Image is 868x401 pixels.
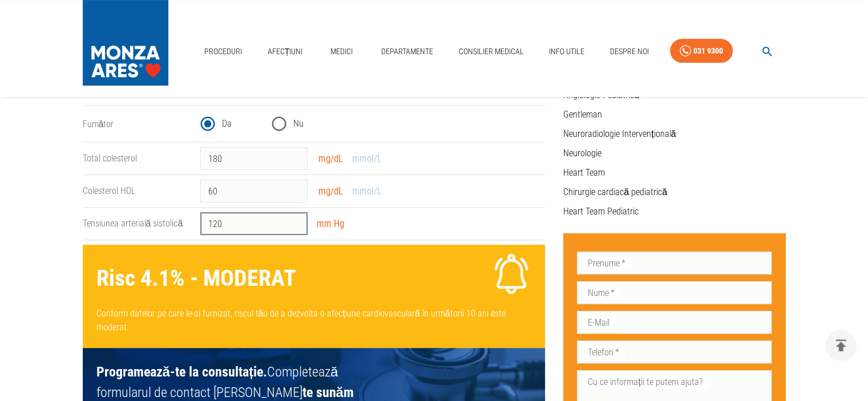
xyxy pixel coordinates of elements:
a: Heart Team Pediatric [563,206,639,217]
a: Info Utile [544,40,589,63]
b: Programează-te la consultație. [96,364,267,380]
label: Tensiunea arterială sistolică [83,218,183,229]
span: Nu [293,117,304,131]
button: mmol/L [349,151,385,167]
a: Despre Noi [605,40,653,63]
button: mmol/L [349,183,385,200]
p: Conform datelor pe care le-ai furnizat, riscul tău de a dezvolta o afecțiune cardiovasculară în u... [96,307,532,334]
p: Risc 4.1 % - MODERAT [96,261,296,295]
input: 150 - 200 mg/dL [200,147,308,170]
a: Neurologie [563,148,601,159]
a: Medici [324,40,360,63]
label: Total colesterol [83,153,137,164]
a: Chirurgie cardiacă pediatrică [563,187,667,197]
label: Colesterol HDL [83,185,135,196]
a: Heart Team [563,167,605,178]
a: Proceduri [200,40,247,63]
input: 100 - 200 mm Hg [200,212,308,235]
button: delete [825,330,857,361]
a: Afecțiuni [263,40,308,63]
a: Gentleman [563,109,602,120]
legend: Fumător [83,118,192,131]
a: Neuroradiologie Intervențională [563,128,676,139]
a: 031 9300 [670,39,733,63]
div: smoking [200,110,545,138]
input: 0 - 60 mg/dL [200,180,308,202]
span: Da [222,117,232,131]
a: Departamente [377,40,438,63]
a: Consilier Medical [454,40,528,63]
div: 031 9300 [693,44,723,58]
img: Low CVD Risk icon [491,254,531,294]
